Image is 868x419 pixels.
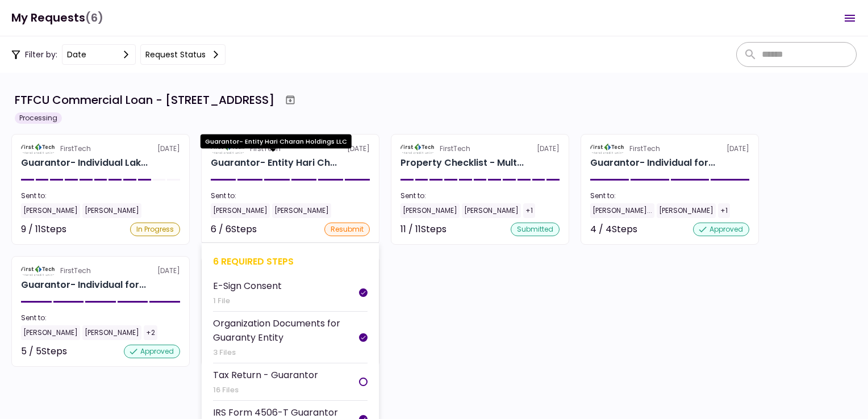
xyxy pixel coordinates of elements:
div: Guarantor- Individual for GREENSBORO ESTATES LLC Irfana Tabassum [21,278,146,292]
div: approved [693,223,749,236]
div: FirstTech [60,266,91,276]
div: 6 / 6 Steps [211,223,257,236]
div: 6 required steps [213,254,368,269]
div: FTFCU Commercial Loan - [STREET_ADDRESS] [15,91,274,108]
div: [PERSON_NAME] [82,203,141,218]
div: In Progress [130,223,180,236]
img: Partner logo [590,144,625,154]
div: Organization Documents for Guaranty Entity [213,316,359,345]
div: Guarantor- Entity Hari Charan Holdings LLC [211,156,337,170]
div: 16 Files [213,384,318,396]
div: 5 / 5 Steps [21,345,67,358]
div: submitted [511,223,560,236]
img: Partner logo [21,266,56,276]
div: E-Sign Consent [213,279,282,293]
div: date [67,48,86,61]
span: (6) [85,6,103,30]
div: [DATE] [21,144,180,154]
div: resubmit [324,223,370,236]
div: Filter by: [11,44,226,65]
div: Sent to: [211,191,370,201]
div: [PERSON_NAME]... [590,203,654,218]
div: Tax Return - Guarantor [213,368,318,382]
div: [PERSON_NAME] [657,203,716,218]
div: 9 / 11 Steps [21,223,66,236]
div: 11 / 11 Steps [400,223,446,236]
div: [PERSON_NAME] [211,203,270,218]
div: +1 [523,203,535,218]
div: Sent to: [590,191,749,201]
div: 4 / 4 Steps [590,223,637,236]
button: Open menu [836,5,863,32]
div: Guarantor- Individual Lakshmi Raman [21,156,148,170]
div: +1 [718,203,730,218]
div: Guarantor- Individual for GREENSBORO ESTATES LLC Gayathri Sathiamoorthy [590,156,715,170]
button: Archive workflow [280,90,301,110]
div: [DATE] [590,144,749,154]
div: approved [124,345,180,358]
div: [PERSON_NAME] [21,203,80,218]
img: Partner logo [400,144,435,154]
div: [PERSON_NAME] [462,203,521,218]
div: +2 [144,325,157,340]
div: [PERSON_NAME] [82,325,141,340]
div: Sent to: [21,313,180,323]
div: Sent to: [400,191,560,201]
div: FirstTech [60,144,91,154]
div: 1 File [213,295,282,307]
div: Sent to: [21,191,180,201]
h1: My Requests [11,6,103,30]
div: [DATE] [400,144,560,154]
div: [PERSON_NAME] [21,325,80,340]
button: Request status [140,44,226,65]
div: FirstTech [629,144,660,154]
button: date [62,44,136,65]
div: [DATE] [21,266,180,276]
img: Partner logo [21,144,56,154]
div: Processing [15,112,62,124]
div: Guarantor- Entity Hari Charan Holdings LLC [201,135,352,149]
div: [PERSON_NAME] [400,203,460,218]
div: [PERSON_NAME] [272,203,331,218]
div: 3 Files [213,347,359,358]
div: Property Checklist - Multi-Family 1770 Allens Circle [400,156,524,170]
div: FirstTech [440,144,470,154]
